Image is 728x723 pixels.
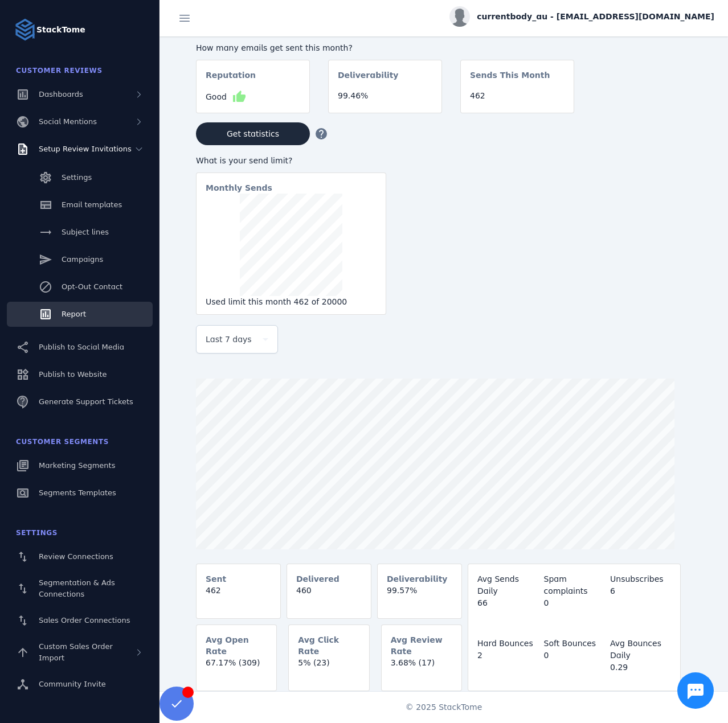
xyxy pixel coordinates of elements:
a: Opt-Out Contact [7,274,153,299]
a: Settings [7,165,153,190]
mat-card-content: 99.57% [378,585,461,606]
strong: StackTome [36,24,85,36]
a: Publish to Website [7,362,153,387]
mat-card-subtitle: Avg Click Rate [298,634,359,657]
a: Community Invite [7,672,153,697]
div: How many emails get sent this month? [196,42,574,54]
div: Hard Bounces [477,638,538,650]
div: 6 [610,585,671,597]
a: Report [7,302,153,327]
span: Settings [16,529,58,537]
div: What is your send limit? [196,155,386,167]
mat-card-subtitle: Sent [206,573,226,585]
mat-card-subtitle: Avg Open Rate [206,634,267,657]
a: Campaigns [7,247,153,272]
span: Social Mentions [39,117,97,126]
span: Generate Support Tickets [39,397,133,406]
span: currentbody_au - [EMAIL_ADDRESS][DOMAIN_NAME] [477,11,714,23]
mat-card-subtitle: Deliverability [387,573,448,585]
span: Get statistics [227,130,279,138]
div: Avg Sends Daily [477,573,538,597]
span: Marketing Segments [39,461,115,470]
a: Segments Templates [7,480,153,506]
div: Unsubscribes [610,573,671,585]
span: Publish to Website [39,370,107,379]
span: Campaigns [62,255,103,264]
a: Marketing Segments [7,453,153,478]
a: Sales Order Connections [7,608,153,633]
span: Segments Templates [39,488,116,497]
div: Soft Bounces [544,638,605,650]
mat-card-content: 5% (23) [289,657,369,678]
span: Sales Order Connections [39,616,130,625]
div: Used limit this month 462 of 20000 [206,296,377,308]
div: Spam complaints [544,573,605,597]
span: Setup Review Invitations [39,145,132,153]
mat-card-content: 460 [287,585,371,606]
div: 66 [477,597,538,609]
span: Dashboards [39,90,83,98]
mat-card-content: 67.17% (309) [197,657,276,678]
span: Settings [62,173,92,182]
a: Publish to Social Media [7,335,153,360]
a: Review Connections [7,544,153,569]
span: Custom Sales Order Import [39,642,113,662]
a: Generate Support Tickets [7,389,153,414]
a: Email templates [7,192,153,217]
span: Report [62,310,86,318]
a: Segmentation & Ads Connections [7,572,153,606]
button: currentbody_au - [EMAIL_ADDRESS][DOMAIN_NAME] [449,6,714,27]
span: Email templates [62,200,122,209]
span: Good [206,91,227,103]
span: Subject lines [62,228,109,236]
span: Segmentation & Ads Connections [39,578,115,598]
mat-card-subtitle: Delivered [296,573,340,585]
span: Customer Segments [16,438,109,446]
button: Get statistics [196,122,310,145]
mat-icon: thumb_up [232,90,246,104]
mat-card-subtitle: Deliverability [338,69,399,90]
span: Opt-Out Contact [62,282,122,291]
span: Community Invite [39,680,106,688]
div: Avg Bounces Daily [610,638,671,662]
mat-card-subtitle: Monthly Sends [206,182,272,194]
div: 0 [544,597,605,609]
span: Last 7 days [206,332,252,346]
span: Customer Reviews [16,67,103,75]
div: 0 [544,650,605,662]
mat-card-subtitle: Avg Review Rate [391,634,452,657]
div: 0.29 [610,662,671,673]
a: Subject lines [7,220,153,245]
mat-card-content: 462 [197,585,280,606]
span: Publish to Social Media [39,343,124,351]
mat-card-subtitle: Reputation [206,69,256,90]
div: 99.46% [338,90,432,102]
span: © 2025 StackTome [406,701,482,713]
div: 2 [477,650,538,662]
mat-card-subtitle: Sends This Month [470,69,550,90]
mat-card-content: 462 [461,90,574,111]
mat-card-content: 3.68% (17) [382,657,461,678]
img: Logo image [14,18,36,41]
img: profile.jpg [449,6,470,27]
span: Review Connections [39,552,113,561]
